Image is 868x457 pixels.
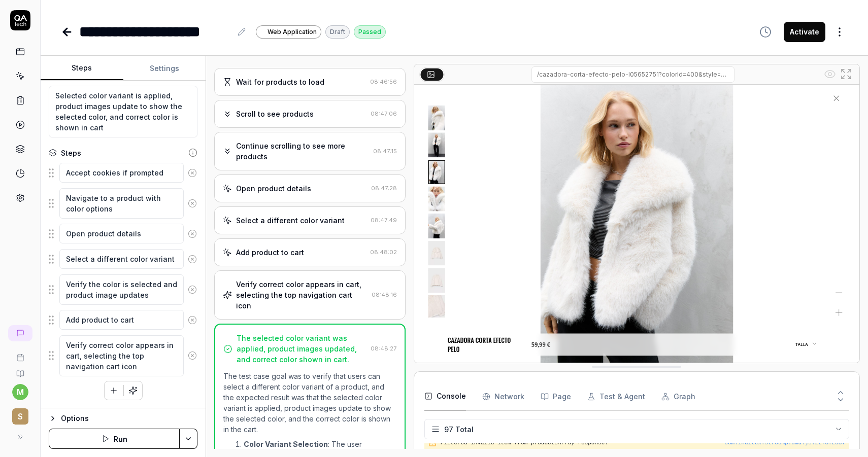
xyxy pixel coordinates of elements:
button: m [12,384,28,400]
div: Suggestions [49,335,197,377]
time: 08:47:49 [371,217,397,224]
div: Select a different color variant [236,215,345,226]
div: Steps [61,148,81,158]
button: Activate [784,22,825,42]
button: Console [424,382,466,411]
time: 08:46:56 [370,78,397,85]
button: Graph [661,382,695,411]
time: 08:47:28 [371,185,397,192]
button: Remove step [184,224,201,244]
time: 08:48:27 [371,345,396,352]
button: View version history [753,22,778,42]
button: Remove step [184,193,201,214]
strong: Color Variant Selection [244,440,328,448]
p: The test case goal was to verify that users can select a different color variant of a product, an... [223,371,396,435]
a: New conversation [8,325,32,341]
button: S [4,400,36,427]
span: Web Application [268,27,317,37]
button: Steps [41,56,123,81]
a: Documentation [4,362,36,378]
button: Options [49,412,197,425]
div: Verify correct color appears in cart, selecting the top navigation cart icon [236,279,368,311]
div: Suggestions [49,188,197,219]
span: S [12,408,28,425]
div: Suggestions [49,223,197,244]
time: 08:47:15 [373,148,397,155]
div: Suggestions [49,309,197,331]
button: Network [482,382,524,411]
div: Wait for products to load [236,77,324,87]
div: Suggestions [49,162,197,184]
button: Remove step [184,249,201,269]
div: Continue scrolling to see more products [236,140,369,162]
div: Open product details [236,183,311,194]
time: 08:47:06 [371,110,397,117]
div: Suggestions [49,274,197,305]
img: Screenshot [414,85,859,363]
button: Remove step [184,310,201,330]
button: Test & Agent [587,382,645,411]
div: com.inditex.strcomp.umd.js : 2278 : 2537 [724,439,845,447]
div: Passed [354,25,386,39]
button: Remove step [184,345,201,366]
pre: Filtered invalid item from productsArray response: [441,439,845,447]
button: Settings [123,56,206,81]
time: 08:48:16 [372,291,397,298]
div: Add product to cart [236,247,304,258]
a: Web Application [256,25,321,39]
button: Show all interative elements [822,66,838,82]
div: Suggestions [49,249,197,270]
button: com.inditex.strcomp.umd.js:2278:2537 [724,439,845,447]
button: Run [49,429,180,449]
a: Book a call with us [4,345,36,362]
div: Options [61,412,197,425]
button: Remove step [184,279,201,300]
button: Open in full screen [838,66,854,82]
time: 08:48:02 [370,249,397,256]
button: Remove step [184,163,201,183]
div: Draft [325,25,350,39]
div: The selected color variant was applied, product images updated, and correct color shown in cart. [237,333,366,365]
button: Page [541,382,571,411]
div: Scroll to see products [236,109,314,119]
